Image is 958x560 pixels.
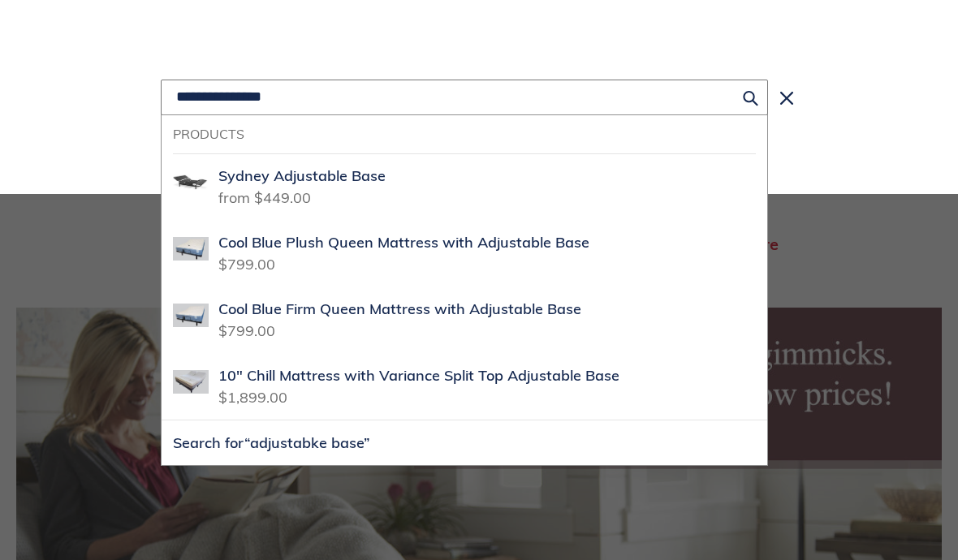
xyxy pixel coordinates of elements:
[161,80,768,115] input: Search
[162,153,767,220] a: Sydney Adjustable BaseSydney Adjustable Basefrom $449.00
[173,364,209,400] img: 10-inch-chill-mattress-with-split-top-variance-adjustable-base
[173,298,209,334] img: Cool Blue Firm Queen Mattress with Adjustable Base
[218,250,275,274] span: $799.00
[218,383,287,407] span: $1,899.00
[218,300,581,319] span: Cool Blue Firm Queen Mattress with Adjustable Base
[244,433,370,452] span: “adjustabke base”
[218,234,589,252] span: Cool Blue Plush Queen Mattress with Adjustable Base
[173,165,209,200] img: Sydney Adjustable Base
[162,220,767,286] a: Cool Blue Plush Queen Mattress with Adjustable BaseCool Blue Plush Queen Mattress with Adjustable...
[162,286,767,353] a: Cool Blue Firm Queen Mattress with Adjustable BaseCool Blue Firm Queen Mattress with Adjustable B...
[218,367,619,386] span: 10" Chill Mattress with Variance Split Top Adjustable Base
[173,231,209,267] img: Cool Blue Plush Queen Mattress with Adjustable Base
[162,353,767,420] a: 10-inch-chill-mattress-with-split-top-variance-adjustable-base10" Chill Mattress with Variance Sp...
[218,167,386,186] span: Sydney Adjustable Base
[173,127,756,142] h3: Products
[162,420,767,465] button: Search for“adjustabke base”
[218,317,275,340] span: $799.00
[218,183,311,207] span: from $449.00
